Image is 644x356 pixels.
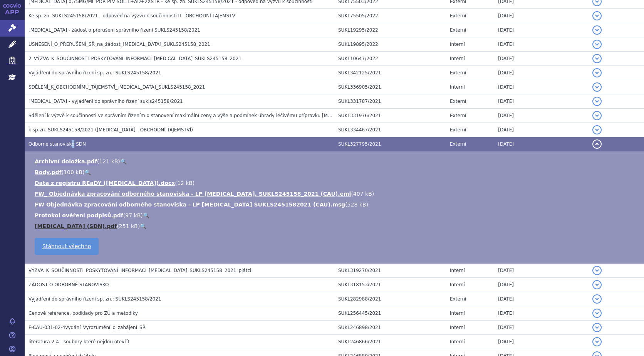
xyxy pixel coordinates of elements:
[35,158,97,165] a: Archivní doložka.pdf
[334,292,446,306] td: SUKL282988/2021
[450,13,466,18] span: Externí
[494,306,589,321] td: [DATE]
[334,123,446,137] td: SUKL334467/2021
[494,109,589,123] td: [DATE]
[494,52,589,66] td: [DATE]
[334,52,446,66] td: SUKL10647/2022
[29,113,428,118] span: Sdělení k výzvě k součinnosti ve správním řízením o stanovení maximální ceny a výše a podmínek úh...
[334,321,446,335] td: SUKL246898/2021
[592,309,602,318] button: detail
[334,9,446,23] td: SUKL75505/2022
[334,335,446,349] td: SUKL246866/2021
[494,292,589,306] td: [DATE]
[494,335,589,349] td: [DATE]
[450,56,465,61] span: Interní
[592,25,602,35] button: detail
[125,212,141,218] span: 97 kB
[99,158,118,165] span: 121 kB
[35,190,636,198] li: ( )
[29,99,183,104] span: Evrysdi - vyjádření do správního řízení sukls245158/2021
[494,94,589,109] td: [DATE]
[177,180,193,186] span: 12 kB
[334,66,446,80] td: SUKL342125/2021
[35,202,345,208] a: FW Objednávka zpracování odborného stanoviska - LP [MEDICAL_DATA] SUKLS2451582021 (CAU).msg
[450,311,465,316] span: Interní
[64,169,82,175] span: 100 kB
[29,27,200,33] span: EVRYSDI - žádost o přerušení správního řízení SUKLS245158/2021
[592,266,602,275] button: detail
[35,168,636,176] li: ( )
[494,321,589,335] td: [DATE]
[450,268,465,273] span: Interní
[29,42,210,47] span: USNESENÍ_O_PŘERUŠENÍ_SŘ_na_žádost_EVRYSDI_SUKLS245158_2021
[29,84,205,90] span: SDĚLENÍ_K_OBCHODNÍMU_TAJEMSTVÍ_EVRYSDI_SUKLS245158_2021
[35,158,636,165] li: ( )
[450,113,466,118] span: Externí
[334,23,446,37] td: SUKL19295/2022
[494,37,589,52] td: [DATE]
[592,11,602,20] button: detail
[592,82,602,92] button: detail
[494,80,589,94] td: [DATE]
[29,127,193,133] span: k sp.zn. SUKLS245158/2021 (EVRYSDI - OBCHODNÍ TAJEMSTVÍ)
[29,70,161,76] span: Vyjádření do správního řízení sp. zn.: SUKLS245158/2021
[494,137,589,151] td: [DATE]
[450,339,465,344] span: Interní
[494,123,589,137] td: [DATE]
[29,296,161,302] span: Vyjádření do správního řízení sp. zn.: SUKLS245158/2021
[494,9,589,23] td: [DATE]
[35,212,123,218] a: Protokol ověření podpisů.pdf
[347,202,366,208] span: 528 kB
[450,42,465,47] span: Interní
[494,278,589,292] td: [DATE]
[35,223,117,229] a: [MEDICAL_DATA] (SDN).pdf
[450,141,466,147] span: Externí
[35,238,99,255] a: Stáhnout všechno
[29,282,109,287] span: ŽÁDOST O ODBORNÉ STANOVISKO
[334,278,446,292] td: SUKL318153/2021
[592,40,602,49] button: detail
[29,268,251,273] span: VÝZVA_K_SOUČINNOSTI_POSKYTOVÁNÍ_INFORMACÍ_EVRYSDI_SUKLS245158_2021_plátci
[35,169,62,175] a: Body.pdf
[592,280,602,289] button: detail
[592,337,602,346] button: detail
[35,191,351,197] a: FW_ Objednávka zpracování odborného stanoviska - LP [MEDICAL_DATA], SUKLS245158_2021 (CAU).eml
[35,180,175,186] a: Data z registru REaDY ([MEDICAL_DATA]).docx
[120,158,127,165] a: 🔍
[143,212,149,218] a: 🔍
[334,94,446,109] td: SUKL331787/2021
[29,339,129,344] span: literatura 2-4 - soubory které nejdou otevřít
[450,325,465,330] span: Interní
[334,306,446,321] td: SUKL256445/2021
[592,111,602,120] button: detail
[334,137,446,151] td: SUKL327795/2021
[450,70,466,76] span: Externí
[29,56,241,61] span: 2_VÝZVA_K_SOUČINNOSTI_POSKYTOVÁNÍ_INFORMACÍ_EVRYSDI_SUKLS245158_2021
[592,139,602,149] button: detail
[450,282,465,287] span: Interní
[84,169,91,175] a: 🔍
[592,294,602,304] button: detail
[334,109,446,123] td: SUKL331976/2021
[119,223,138,229] span: 251 kB
[334,37,446,52] td: SUKL19895/2022
[494,263,589,278] td: [DATE]
[592,125,602,134] button: detail
[450,296,466,302] span: Externí
[450,127,466,133] span: Externí
[29,325,146,330] span: F-CAU-031-02-4vydání_Vyrozumění_o_zahájení_SŘ
[29,311,138,316] span: Cenové reference, podklady pro ZÚ a metodiky
[35,201,636,208] li: ( )
[494,23,589,37] td: [DATE]
[140,223,146,229] a: 🔍
[592,54,602,63] button: detail
[353,191,372,197] span: 407 kB
[450,99,466,104] span: Externí
[35,222,636,230] li: ( )
[29,13,236,18] span: Ke sp. zn. SUKLS245158/2021 - odpověď na výzvu k součinnosti II - OBCHODNÍ TAJEMSTVÍ
[29,141,86,147] span: Odborné stanovisko SDN
[450,27,466,33] span: Externí
[35,212,636,219] li: ( )
[334,263,446,278] td: SUKL319270/2021
[35,179,636,187] li: ( )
